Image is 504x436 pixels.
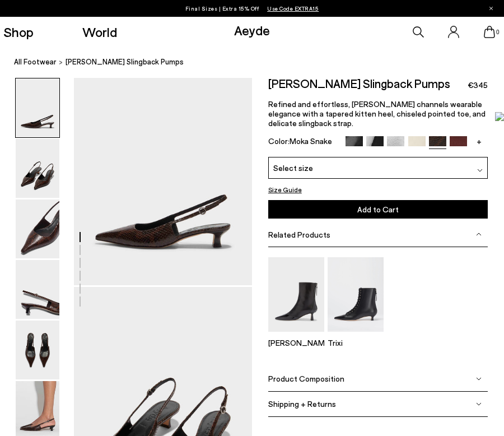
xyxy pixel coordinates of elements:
img: Sila Dual-Toned Boots [268,257,324,332]
a: All Footwear [14,56,57,68]
a: 0 [484,26,495,38]
span: 0 [495,29,501,35]
p: Final Sizes | Extra 15% Off [185,3,319,14]
img: svg%3E [476,376,482,382]
span: Related Products [268,230,330,239]
img: Catrina Slingback Pumps - Image 4 [16,260,59,319]
div: Color: [268,136,339,149]
img: Trixi Lace-Up Boots [328,257,384,332]
span: Product Composition [268,374,344,384]
a: + [470,136,488,146]
span: Moka Snake [290,136,332,146]
img: svg%3E [476,401,482,407]
span: €345 [468,80,488,91]
img: Catrina Slingback Pumps - Image 2 [16,139,59,198]
nav: breadcrumb [14,47,504,78]
img: svg%3E [476,231,482,237]
span: Add to Cart [357,205,399,214]
a: Sila Dual-Toned Boots [PERSON_NAME] [268,324,324,347]
span: Refined and effortless, [PERSON_NAME] channels wearable elegance with a tapered kitten heel, chis... [268,99,486,128]
img: Catrina Slingback Pumps - Image 5 [16,321,59,379]
button: Add to Cart [268,200,488,219]
a: World [82,25,117,39]
span: Navigate to /collections/ss25-final-sizes [267,5,319,12]
span: [PERSON_NAME] Slingback Pumps [66,56,184,68]
a: Shop [3,25,34,39]
p: [PERSON_NAME] [268,338,324,347]
a: Trixi Lace-Up Boots Trixi [328,324,384,347]
a: Aeyde [234,22,270,38]
img: Catrina Slingback Pumps - Image 1 [16,78,59,137]
img: svg%3E [477,168,483,173]
button: Size Guide [268,184,302,195]
h2: [PERSON_NAME] Slingback Pumps [268,78,450,89]
span: Shipping + Returns [268,400,336,409]
span: Select size [273,163,313,174]
p: Trixi [328,338,384,347]
img: Catrina Slingback Pumps - Image 3 [16,200,59,258]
